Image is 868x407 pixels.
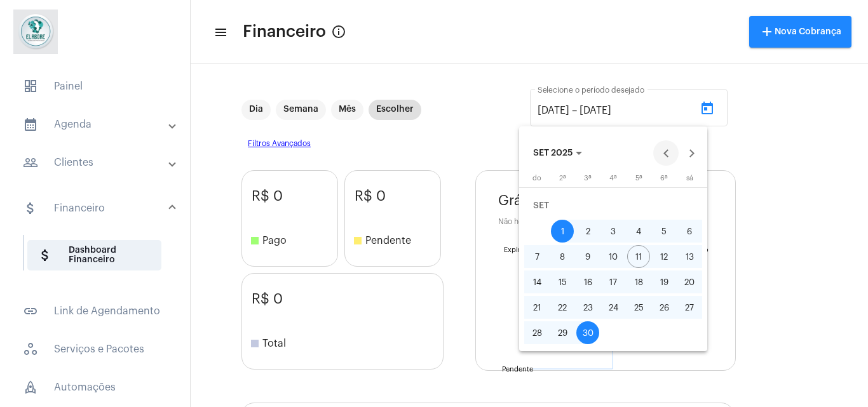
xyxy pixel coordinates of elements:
button: 7 de setembro de 2025 [524,244,550,269]
button: 17 de setembro de 2025 [600,269,626,295]
td: SET [524,193,702,218]
div: 14 [526,270,548,293]
button: 12 de setembro de 2025 [651,244,677,269]
div: 13 [678,245,701,268]
div: 26 [653,296,675,319]
button: 16 de setembro de 2025 [575,269,600,295]
button: 21 de setembro de 2025 [524,295,550,320]
button: 19 de setembro de 2025 [651,269,677,295]
div: 21 [526,296,548,319]
span: SET 2025 [533,149,573,157]
button: 23 de setembro de 2025 [575,295,600,320]
button: 11 de setembro de 2025 [626,244,651,269]
button: 1 de setembro de 2025 [550,218,575,244]
div: 22 [551,296,574,319]
div: 16 [576,270,599,293]
div: 10 [602,245,625,268]
div: 23 [576,296,599,319]
span: 4ª [609,175,617,182]
div: 4 [627,220,650,243]
button: 29 de setembro de 2025 [550,320,575,345]
div: 29 [551,321,574,344]
button: 4 de setembro de 2025 [626,218,651,244]
button: 30 de setembro de 2025 [575,320,600,345]
button: 5 de setembro de 2025 [651,218,677,244]
div: 3 [602,220,625,243]
span: 2ª [559,175,566,182]
span: 6ª [660,175,668,182]
div: 9 [576,245,599,268]
span: do [532,175,541,182]
span: 5ª [635,175,642,182]
button: 27 de setembro de 2025 [677,295,702,320]
div: 6 [678,220,701,243]
div: 7 [526,245,548,268]
div: 2 [576,220,599,243]
button: 13 de setembro de 2025 [677,244,702,269]
button: 2 de setembro de 2025 [575,218,600,244]
button: 20 de setembro de 2025 [677,269,702,295]
button: 28 de setembro de 2025 [524,320,550,345]
button: 24 de setembro de 2025 [600,295,626,320]
div: 27 [678,296,701,319]
span: 3ª [584,175,592,182]
span: sá [686,175,693,182]
button: 10 de setembro de 2025 [600,244,626,269]
div: 19 [653,270,675,293]
div: 8 [551,245,574,268]
button: Choose month and year [523,140,592,166]
div: 30 [576,321,599,344]
button: Next month [679,140,704,166]
button: 14 de setembro de 2025 [524,269,550,295]
div: 28 [526,321,548,344]
button: 22 de setembro de 2025 [550,295,575,320]
button: Previous month [653,140,679,166]
div: 5 [653,220,675,243]
div: 17 [602,270,625,293]
div: 24 [602,296,625,319]
button: 6 de setembro de 2025 [677,218,702,244]
button: 25 de setembro de 2025 [626,295,651,320]
div: 11 [627,245,650,268]
div: 20 [678,270,701,293]
button: 8 de setembro de 2025 [550,244,575,269]
button: 18 de setembro de 2025 [626,269,651,295]
div: 25 [627,296,650,319]
button: 3 de setembro de 2025 [600,218,626,244]
div: 1 [551,220,574,243]
button: 26 de setembro de 2025 [651,295,677,320]
div: 18 [627,270,650,293]
div: 12 [653,245,675,268]
button: 9 de setembro de 2025 [575,244,600,269]
button: 15 de setembro de 2025 [550,269,575,295]
div: 15 [551,270,574,293]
